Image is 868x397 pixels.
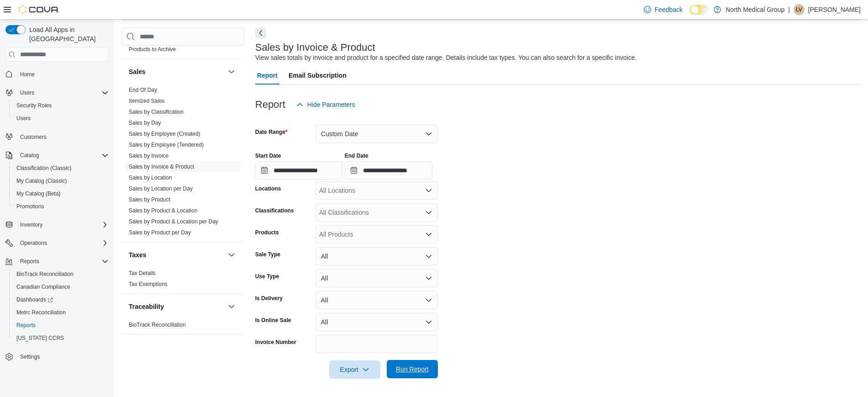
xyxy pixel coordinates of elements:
[13,113,34,124] a: Users
[13,175,109,186] span: My Catalog (Classic)
[13,163,109,174] span: Classification (Classic)
[16,132,50,143] a: Customers
[808,4,861,15] p: [PERSON_NAME]
[129,174,172,181] span: Sales by Location
[16,203,44,210] span: Promotions
[121,85,244,242] div: Sales
[129,130,200,138] span: Sales by Employee (Created)
[13,294,109,305] span: Dashboards
[13,320,39,331] a: Reports
[13,269,109,280] span: BioTrack Reconciliation
[129,250,147,259] h3: Taxes
[20,221,42,228] span: Inventory
[16,150,109,161] span: Catalog
[26,25,109,43] span: Load All Apps in [GEOGRAPHIC_DATA]
[316,269,438,287] button: All
[13,307,109,318] span: Metrc Reconciliation
[129,281,168,288] span: Tax Exemptions
[307,100,355,109] span: Hide Parameters
[129,141,204,148] span: Sales by Employee (Tendered)
[255,229,279,236] label: Products
[425,187,432,194] button: Open list of options
[129,302,224,311] button: Traceability
[13,281,74,292] a: Canadian Compliance
[129,164,194,170] a: Sales by Invoice & Product
[640,0,686,19] a: Feedback
[129,185,193,192] a: Sales by Location per Day
[18,5,59,14] img: Cova
[345,152,368,159] label: End Date
[2,218,112,231] button: Inventory
[16,164,72,172] span: Classification (Classic)
[16,177,67,185] span: My Catalog (Classic)
[129,87,157,93] a: End Of Day
[255,128,288,136] label: Date Range
[13,113,109,124] span: Users
[9,306,112,319] button: Metrc Reconciliation
[129,229,191,236] a: Sales by Product per Day
[129,142,204,148] a: Sales by Employee (Tendered)
[129,98,165,104] a: Itemized Sales
[316,291,438,309] button: All
[16,238,51,249] button: Operations
[255,317,291,324] label: Is Online Sale
[129,109,184,115] a: Sales by Classification
[129,207,198,214] span: Sales by Product & Location
[16,102,52,109] span: Security Roles
[129,218,218,225] a: Sales by Product & Location per Day
[16,238,109,249] span: Operations
[16,270,74,278] span: BioTrack Reconciliation
[226,249,237,260] button: Taxes
[2,350,112,363] button: Settings
[2,255,112,268] button: Reports
[129,218,218,225] span: Sales by Product & Location per Day
[16,256,43,267] button: Reports
[20,152,39,159] span: Catalog
[20,239,47,247] span: Operations
[690,5,709,15] input: Dark Mode
[20,258,39,265] span: Reports
[129,270,156,276] a: Tax Details
[2,149,112,162] button: Catalog
[13,333,68,344] a: [US_STATE] CCRS
[129,131,200,137] a: Sales by Employee (Created)
[9,319,112,332] button: Reports
[13,269,77,280] a: BioTrack Reconciliation
[13,188,64,199] a: My Catalog (Beta)
[16,351,43,362] a: Settings
[9,268,112,281] button: BioTrack Reconciliation
[794,4,805,15] div: Leonard Volner
[316,125,438,143] button: Custom Date
[13,188,109,199] span: My Catalog (Beta)
[129,67,146,76] h3: Sales
[16,219,46,230] button: Inventory
[129,152,168,159] span: Sales by Invoice
[129,120,161,126] a: Sales by Day
[255,152,281,159] label: Start Date
[255,99,285,110] h3: Report
[129,250,224,259] button: Taxes
[16,322,36,329] span: Reports
[335,360,375,379] span: Export
[255,185,281,192] label: Locations
[9,332,112,344] button: [US_STATE] CCRS
[20,71,35,78] span: Home
[129,302,164,311] h3: Traceability
[129,196,170,203] a: Sales by Product
[13,201,109,212] span: Promotions
[255,207,294,214] label: Classifications
[20,133,47,141] span: Customers
[9,200,112,213] button: Promotions
[129,163,194,170] span: Sales by Invoice & Product
[289,66,347,85] span: Email Subscription
[425,231,432,238] button: Open list of options
[329,360,380,379] button: Export
[293,95,359,114] button: Hide Parameters
[16,115,31,122] span: Users
[129,97,165,105] span: Itemized Sales
[13,175,71,186] a: My Catalog (Classic)
[129,270,156,277] span: Tax Details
